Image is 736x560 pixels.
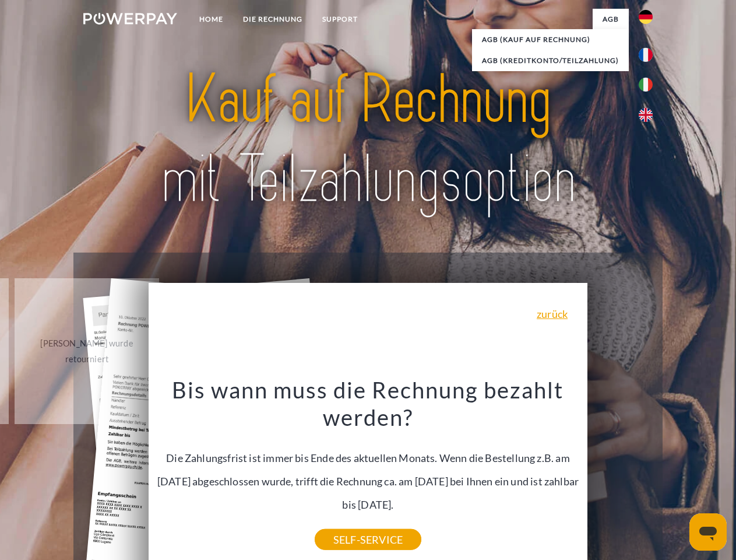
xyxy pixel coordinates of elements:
[537,309,568,319] a: zurück
[472,29,629,50] a: AGB (Kauf auf Rechnung)
[639,48,653,62] img: fr
[83,13,177,24] img: logo-powerpay-white.svg
[593,9,629,30] a: agb
[111,56,625,223] img: title-powerpay_de.svg
[689,513,727,551] iframe: Schaltfläche zum Öffnen des Messaging-Fensters
[315,529,421,550] a: SELF-SERVICE
[233,9,312,30] a: DIE RECHNUNG
[639,78,653,92] img: it
[189,9,233,30] a: Home
[312,9,368,30] a: SUPPORT
[156,376,581,432] h3: Bis wann muss die Rechnung bezahlt werden?
[22,335,153,367] div: [PERSON_NAME] wurde retourniert
[156,376,581,540] div: Die Zahlungsfrist ist immer bis Ende des aktuellen Monats. Wenn die Bestellung z.B. am [DATE] abg...
[472,50,629,71] a: AGB (Kreditkonto/Teilzahlung)
[639,108,653,122] img: en
[639,10,653,24] img: de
